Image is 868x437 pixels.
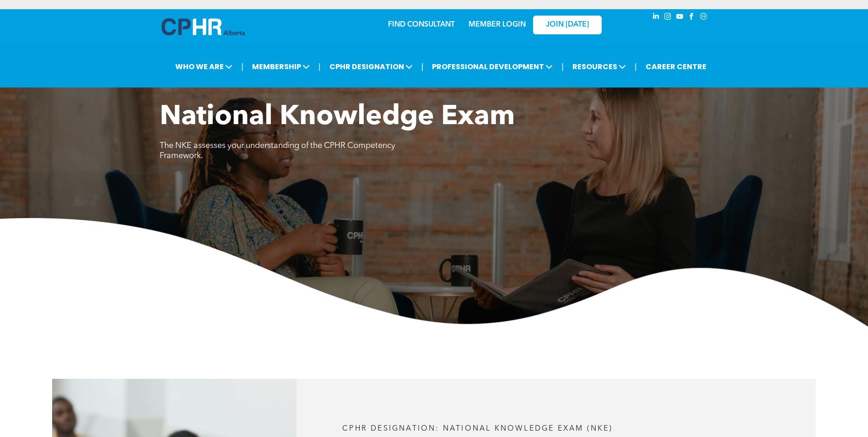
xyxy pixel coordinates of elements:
[249,58,313,75] span: MEMBERSHIP
[675,11,685,24] a: youtube
[651,11,661,24] a: linkedin
[421,57,424,76] li: |
[469,21,526,28] a: MEMBER LOGIN
[643,58,709,75] a: CAREER CENTRE
[533,16,602,34] a: JOIN [DATE]
[561,57,564,76] li: |
[687,11,697,24] a: facebook
[162,18,245,35] img: A blue and white logo for cp alberta
[635,57,637,76] li: |
[429,58,555,75] span: PROFESSIONAL DEVELOPMENT
[318,57,321,76] li: |
[342,425,613,432] span: CPHR DESIGNATION: National Knowledge Exam (NKE)
[160,104,515,131] span: National Knowledge Exam
[699,11,709,24] a: Social network
[173,58,235,75] span: WHO WE ARE
[241,57,243,76] li: |
[570,58,629,75] span: RESOURCES
[388,21,455,28] a: FIND CONSULTANT
[327,58,415,75] span: CPHR DESIGNATION
[546,21,589,29] span: JOIN [DATE]
[663,11,673,24] a: instagram
[160,142,395,160] span: The NKE assesses your understanding of the CPHR Competency Framework.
